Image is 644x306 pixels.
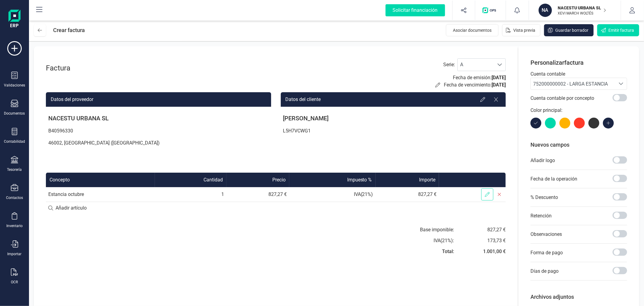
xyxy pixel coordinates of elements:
[530,175,577,183] p: Fecha de la operación
[386,4,445,16] div: Solicitar financiación
[46,112,271,125] p: NACESTU URBANA SL
[442,248,454,255] div: Total:
[226,187,289,202] td: 827,27 €
[6,195,23,200] div: Contactos
[8,252,22,256] div: Importar
[530,107,627,114] p: Color principal:
[434,237,454,244] div: IVA ( 21 %):
[483,226,506,233] div: 827,27 €
[536,1,614,20] button: NANACESTU URBANA SLXEVI MARCH WOLTÉS
[539,4,552,17] div: NA
[376,187,439,202] td: 827,27 €
[46,92,271,107] div: Datos del proveedor
[446,24,498,36] button: Asociar documentos
[281,92,506,107] div: Datos del cliente
[8,10,21,29] img: Logo Finanedi
[558,11,606,16] p: XEVI MARCH WOLTÉS
[530,212,552,220] p: Retención
[226,173,289,187] th: Precio
[502,24,540,36] button: Vista previa
[479,1,502,20] button: Logo de OPS
[533,81,608,87] span: 752000000002 - LARGA ESTANCIA
[453,27,492,33] span: Asociar documentos
[530,249,563,256] p: Forma de pago
[492,82,506,88] span: [DATE]
[46,187,155,202] td: Estancia octubre
[53,24,85,36] div: Crear factura
[4,111,25,116] div: Documentos
[530,141,627,149] p: Nuevos campos
[11,280,18,285] div: OCR
[597,24,639,36] button: Emitir factura
[281,125,506,137] p: L5H7VCWG1
[453,74,506,81] p: Fecha de emisión:
[155,187,226,202] td: 1
[4,83,25,88] div: Validaciones
[483,248,506,255] div: 1.001,00 €
[483,237,506,244] div: 173,73 €
[155,173,226,187] th: Cantidad
[376,173,439,187] th: Importe
[530,58,627,67] p: Personalizar factura
[378,1,452,20] button: Solicitar financiación
[482,7,498,13] img: Logo de OPS
[443,61,455,68] label: Serie :
[608,27,634,33] span: Emitir factura
[558,5,606,11] p: NACESTU URBANA SL
[458,59,494,71] span: A
[530,157,555,164] p: Añadir logo
[513,27,535,33] span: Vista previa
[530,268,559,275] p: Días de pago
[46,63,94,73] div: Factura
[420,226,454,233] div: Base imponible:
[281,112,506,125] p: [PERSON_NAME]
[530,194,558,201] p: % Descuento
[7,167,22,172] div: Tesorería
[46,137,271,149] p: 46002, [GEOGRAPHIC_DATA] ([GEOGRAPHIC_DATA])
[492,75,506,80] span: [DATE]
[289,173,376,187] th: Impuesto %
[530,70,627,78] p: Cuenta contable
[530,231,562,238] p: Observaciones
[544,24,594,36] button: Guardar borrador
[530,95,594,102] p: Cuenta contable por concepto
[46,173,155,187] th: Concepto
[289,187,376,202] td: IVA ( 21 %)
[615,78,627,90] div: Seleccione una cuenta
[4,139,25,144] div: Contabilidad
[444,81,506,89] p: Fecha de vencimiento:
[530,293,627,301] p: Archivos adjuntos
[6,223,23,228] div: Inventario
[555,27,588,33] span: Guardar borrador
[46,125,271,137] p: B40596330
